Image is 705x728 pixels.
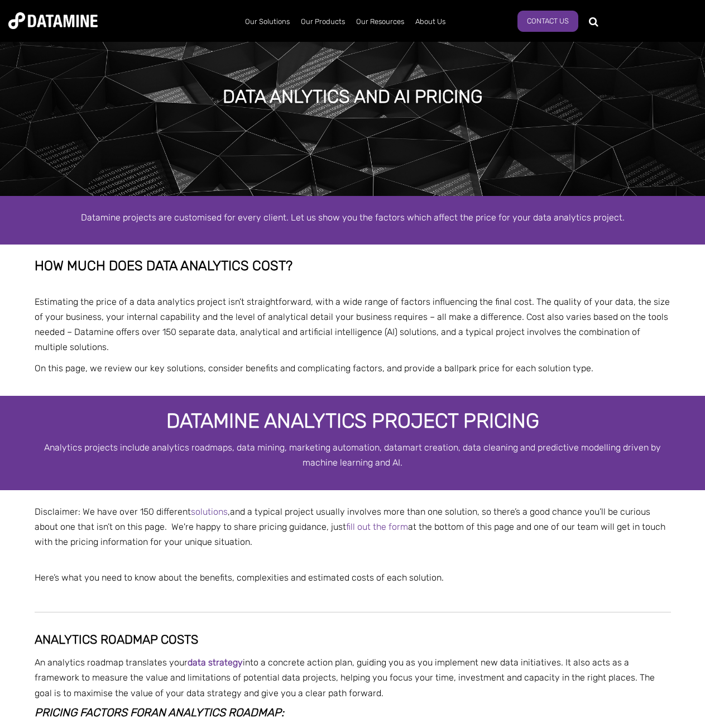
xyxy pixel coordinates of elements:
span: An analytics roadmap translates your into a concrete action plan, guiding you as you implement ne... [35,657,655,698]
strong: an analytics roadmap: [151,706,284,719]
img: Banking & Financial [35,381,35,382]
span: Estimating the price of a data analytics project isn’t straightforward, with a wide range of fact... [35,296,670,353]
a: Our Solutions [239,7,295,36]
span: t [35,506,191,517]
h3: Datamine Analytics Project Pricing [35,410,671,432]
span: Disclaimer: We have over 150 differen [35,506,188,517]
a: Our Products [295,7,351,36]
em: Pricing factors for [35,706,151,719]
p: Analytics projects include analytics roadmaps, data mining, marketing automation, datamart creati... [35,440,671,470]
a: Contact us [517,11,578,32]
a: Our Resources [351,7,410,36]
span: On this page, we review our key solutions, consider benefits and complicating factors, and provid... [35,363,593,373]
h1: Data anlytics and AI pricing [223,84,482,109]
span: Here’s what you need to know about the benefits, complexities and estimated costs of each solution. [35,572,444,583]
span: How much does data analytics cost? [35,258,292,274]
p: Datamine projects are customised for every client. Let us show you the factors which affect the p... [35,210,671,225]
a: About Us [410,7,451,36]
a: fill out the form [346,521,408,532]
span: Analytics roadmap costs [35,632,198,647]
a: data strategy [188,657,243,668]
span: , [35,506,665,547]
span: and a typical project usually involves more than one solution, so there’s a good chance you’ll be... [35,506,665,547]
a: solutions [191,506,228,517]
img: Datamine [8,12,98,29]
